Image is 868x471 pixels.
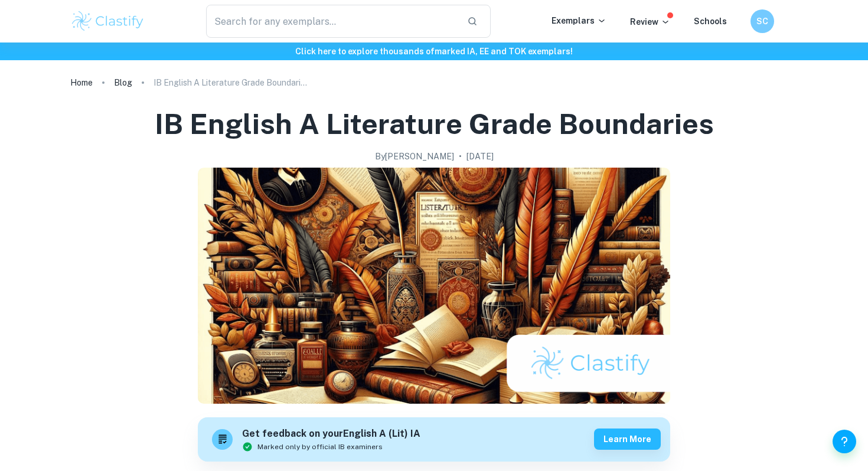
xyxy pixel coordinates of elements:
a: Get feedback on yourEnglish A (Lit) IAMarked only by official IB examinersLearn more [198,417,670,462]
a: Home [70,74,93,91]
h6: Get feedback on your English A (Lit) IA [242,427,420,441]
img: Clastify logo [70,9,145,33]
a: Schools [694,17,727,26]
p: Exemplars [552,14,606,27]
input: Search for any exemplars... [206,5,458,38]
span: Marked only by official IB examiners [257,441,383,452]
a: Blog [114,74,132,91]
h6: SC [756,15,769,28]
button: SC [750,9,774,33]
h2: [DATE] [466,150,494,163]
img: IB English A Literature Grade Boundaries cover image [198,168,670,404]
p: Review [630,15,670,28]
button: Learn more [594,429,661,450]
h2: By [PERSON_NAME] [375,150,454,163]
p: IB English A Literature Grade Boundaries [154,76,307,89]
h6: Click here to explore thousands of marked IA, EE and TOK exemplars ! [2,45,866,58]
p: • [459,150,462,163]
h1: IB English A Literature Grade Boundaries [155,105,714,143]
button: Help and Feedback [833,430,856,453]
